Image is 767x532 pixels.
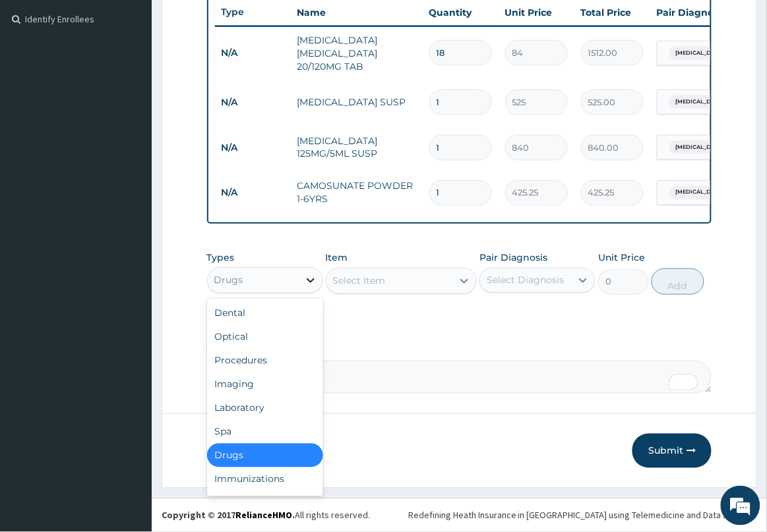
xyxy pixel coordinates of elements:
td: [MEDICAL_DATA] SUSP [291,89,423,115]
div: Optical [207,325,323,349]
td: N/A [215,136,291,160]
td: N/A [215,181,291,205]
label: Pair Diagnosis [479,252,547,265]
strong: Copyright © 2017 . [162,510,295,521]
div: Select Diagnosis [487,274,564,287]
footer: All rights reserved. [152,498,767,532]
label: Item [326,252,348,265]
span: [MEDICAL_DATA] [669,95,731,109]
div: Spa [207,420,323,444]
div: Minimize live chat window [216,7,248,38]
span: [MEDICAL_DATA] [669,141,731,154]
textarea: To enrich screen reader interactions, please activate Accessibility in Grammarly extension settings [207,361,712,394]
button: Add [652,269,704,295]
span: We're online! [77,166,182,299]
div: Laboratory [207,396,323,420]
div: Redefining Heath Insurance in [GEOGRAPHIC_DATA] using Telemedicine and Data Science! [408,509,757,522]
a: RelianceHMO [235,510,292,521]
div: Procedures [207,349,323,373]
label: Comment [207,342,712,354]
label: Unit Price [598,252,646,265]
span: [MEDICAL_DATA] [669,47,731,60]
div: Dental [207,302,323,325]
td: [MEDICAL_DATA] 125MG/5ML SUSP [291,128,423,167]
td: N/A [215,90,291,115]
div: Drugs [207,444,323,467]
div: Chat with us now [69,74,222,91]
td: CAMOSUNATE POWDER 1-6YRS [291,173,423,213]
div: Select Item [333,275,386,288]
div: Others [207,491,323,515]
textarea: Type your message and hit 'Enter' [7,359,251,406]
div: Immunizations [207,467,323,491]
img: d_794563401_company_1708531726252_794563401 [24,66,53,99]
div: Imaging [207,373,323,396]
div: Drugs [214,274,243,287]
td: [MEDICAL_DATA] [MEDICAL_DATA] 20/120MG TAB [291,27,423,80]
label: Types [207,253,235,264]
button: Submit [632,434,712,468]
span: [MEDICAL_DATA] [669,186,731,199]
td: N/A [215,41,291,65]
